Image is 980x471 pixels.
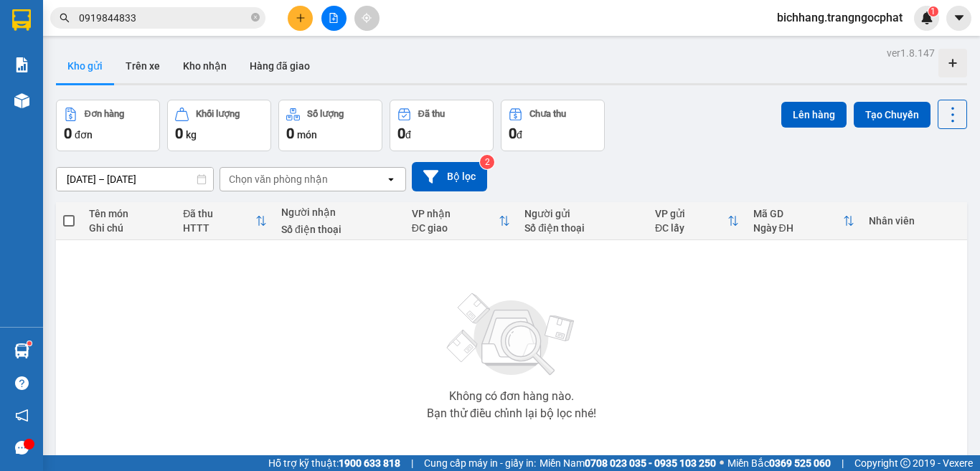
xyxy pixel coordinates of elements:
strong: 0369 525 060 [769,457,831,469]
div: Số lượng [307,109,344,119]
div: Tạo kho hàng mới [938,49,967,77]
div: Chưa thu [529,109,566,119]
div: Số điện thoại [524,222,641,234]
span: plus [296,13,306,23]
span: message [15,441,29,455]
span: close-circle [251,11,260,25]
img: icon-new-feature [920,11,933,24]
button: Đã thu0đ [390,100,494,151]
button: Lên hàng [781,102,847,128]
span: 0 [397,125,405,142]
div: Đã thu [183,208,255,219]
input: Select a date range. [57,168,213,191]
div: Người nhận [281,206,397,218]
sup: 2 [480,155,494,169]
span: đ [517,129,522,141]
div: Mã GD [753,208,843,219]
div: Nhân viên [869,215,960,227]
div: Tên món [89,208,169,219]
button: plus [288,6,313,31]
img: solution-icon [14,57,29,72]
img: logo-vxr [12,9,31,31]
span: Miền Nam [540,455,716,471]
button: caret-down [946,6,971,31]
div: Chọn văn phòng nhận [229,172,328,186]
span: copyright [900,458,910,468]
th: Toggle SortBy [176,202,274,240]
span: món [297,129,317,141]
span: close-circle [251,13,260,22]
button: aim [354,6,380,31]
span: | [842,455,844,471]
span: Miền Bắc [727,455,831,471]
div: Số điện thoại [281,224,397,235]
span: bichhang.trangngocphat [765,9,914,27]
span: question-circle [15,376,29,390]
span: 0 [509,125,517,142]
div: VP nhận [412,208,499,219]
div: Không có đơn hàng nào. [449,391,574,402]
button: Kho gửi [56,49,114,83]
span: Cung cấp máy in - giấy in: [424,455,536,471]
button: Số lượng0món [278,100,382,151]
div: Khối lượng [196,109,240,119]
span: file-add [329,13,339,23]
div: ver 1.8.147 [887,45,935,61]
div: ĐC giao [412,222,499,234]
span: ⚪️ [720,460,724,466]
button: Trên xe [114,49,171,83]
div: Người gửi [524,208,641,219]
div: Đã thu [418,109,445,119]
sup: 1 [27,341,32,346]
th: Toggle SortBy [648,202,746,240]
input: Tìm tên, số ĐT hoặc mã đơn [79,10,248,26]
span: notification [15,409,29,422]
button: Khối lượng0kg [167,100,271,151]
button: Đơn hàng0đơn [56,100,160,151]
div: Ghi chú [89,222,169,234]
button: Hàng đã giao [238,49,321,83]
th: Toggle SortBy [405,202,518,240]
span: Hỗ trợ kỹ thuật: [268,455,400,471]
span: đ [405,129,411,141]
svg: open [385,173,397,185]
span: kg [186,129,197,141]
div: VP gửi [655,208,727,219]
strong: 0708 023 035 - 0935 103 250 [585,457,716,469]
button: file-add [321,6,347,31]
button: Chưa thu0đ [501,100,605,151]
img: warehouse-icon [14,93,29,108]
button: Tạo Chuyến [854,102,930,128]
button: Bộ lọc [412,162,487,191]
img: svg+xml;base64,PHN2ZyBjbGFzcz0ibGlzdC1wbHVnX19zdmciIHhtbG5zPSJodHRwOi8vd3d3LnczLm9yZy8yMDAwL3N2Zy... [440,285,583,385]
sup: 1 [928,6,938,16]
span: aim [362,13,372,23]
strong: 1900 633 818 [339,457,400,469]
span: caret-down [953,11,966,24]
img: warehouse-icon [14,343,29,358]
span: 0 [64,125,72,142]
button: Kho nhận [171,49,238,83]
div: Ngày ĐH [753,222,843,234]
div: HTTT [183,222,255,234]
div: Đơn hàng [85,109,124,119]
span: đơn [75,129,93,141]
span: 0 [175,125,183,142]
span: 1 [930,6,936,16]
div: ĐC lấy [655,222,727,234]
span: search [60,13,70,23]
div: Bạn thử điều chỉnh lại bộ lọc nhé! [427,408,596,419]
span: | [411,455,413,471]
span: 0 [286,125,294,142]
th: Toggle SortBy [746,202,862,240]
